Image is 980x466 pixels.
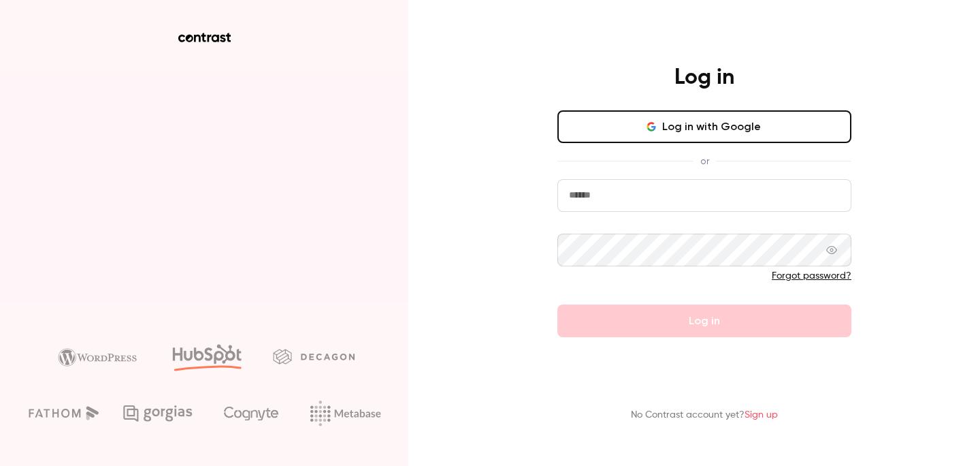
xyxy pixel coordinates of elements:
a: Sign up [745,410,778,420]
a: Forgot password? [772,271,851,281]
h4: Log in [674,64,734,91]
span: or [693,154,716,168]
img: decagon [273,349,355,364]
p: No Contrast account yet? [631,408,778,422]
button: Log in with Google [557,110,851,143]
